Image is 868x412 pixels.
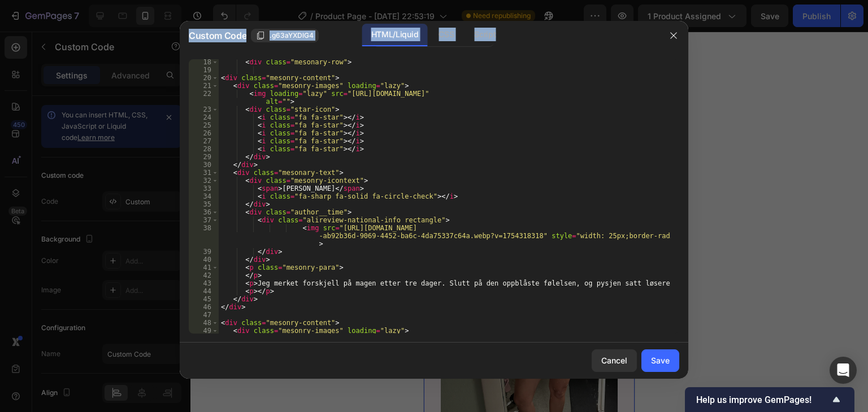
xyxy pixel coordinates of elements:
div: 30 [189,161,219,169]
div: Cancel [601,354,627,366]
div: 27 [189,137,219,145]
div: 26 [189,129,219,137]
div: 31 [189,169,219,177]
span: Custom Code [189,29,246,42]
div: CSS [429,24,463,46]
div: 49 [189,327,219,335]
div: 36 [189,208,219,216]
div: 18 [189,58,219,66]
button: Show survey - Help us improve GemPages! [696,393,843,406]
div: Open Intercom Messenger [830,357,857,384]
span: 4.9 [95,108,116,125]
div: 47 [189,311,219,319]
div: 43 [189,279,219,287]
div: 44 [189,287,219,295]
div: 35 [189,200,219,208]
button: .g63aYXDlG4 [251,29,319,42]
div: 22 [189,90,219,106]
div: 19 [189,66,219,74]
div: 23 [189,106,219,113]
h2: Synlige resultater, delt av kvinner akkurat som deg. [14,54,197,84]
div: Script [465,24,505,46]
div: 32 [189,177,219,185]
div: 46 [189,303,219,311]
span: Help us improve GemPages! [696,395,830,405]
button: Cancel [592,349,637,372]
div: 42 [189,271,219,279]
div: 29 [189,153,219,161]
div: 33 [189,185,219,192]
div: 34 [189,192,219,200]
div: Custom Code [14,70,62,80]
div: 38 [189,224,219,248]
div: 5087 fornøyde kunder [67,142,144,154]
div: 40 [189,256,219,264]
div: 39 [189,248,219,256]
div: 41 [189,264,219,271]
div: 25 [189,121,219,129]
div: 37 [189,216,219,224]
div: 21 [189,82,219,90]
button: Save [641,349,679,372]
div: 45 [189,295,219,303]
div: 48 [189,319,219,327]
div: Save [651,354,670,366]
div: 28 [189,145,219,153]
div: HTML/Liquid [362,24,427,46]
div: 20 [189,74,219,82]
span: .g63aYXDlG4 [270,30,314,41]
div: 24 [189,113,219,121]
